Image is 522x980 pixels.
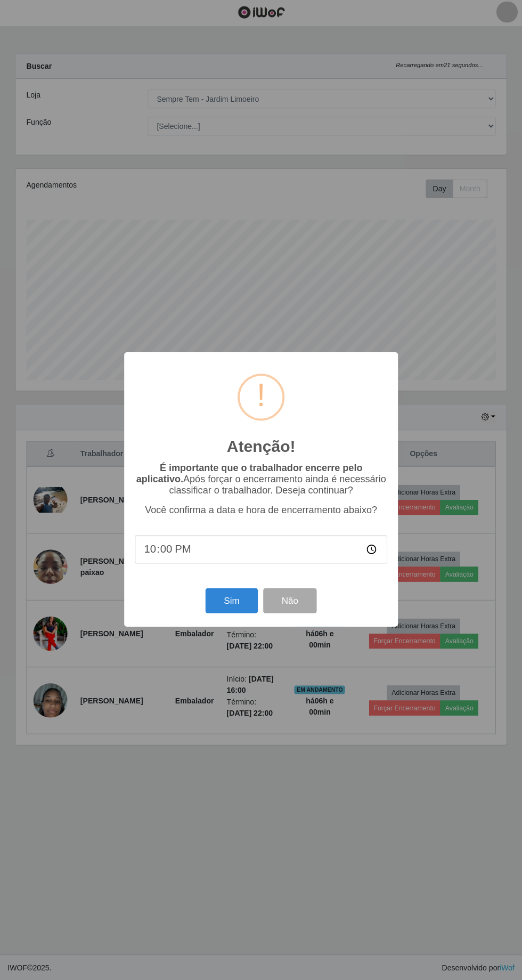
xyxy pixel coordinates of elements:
[135,463,387,497] p: Após forçar o encerramento ainda é necessário classificar o trabalhador. Deseja continuar?
[135,505,387,516] p: Você confirma a data e hora de encerramento abaixo?
[227,438,295,457] h2: Atenção!
[136,463,362,485] b: É importante que o trabalhador encerre pelo aplicativo.
[263,588,316,613] button: Não
[206,588,257,613] button: Sim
